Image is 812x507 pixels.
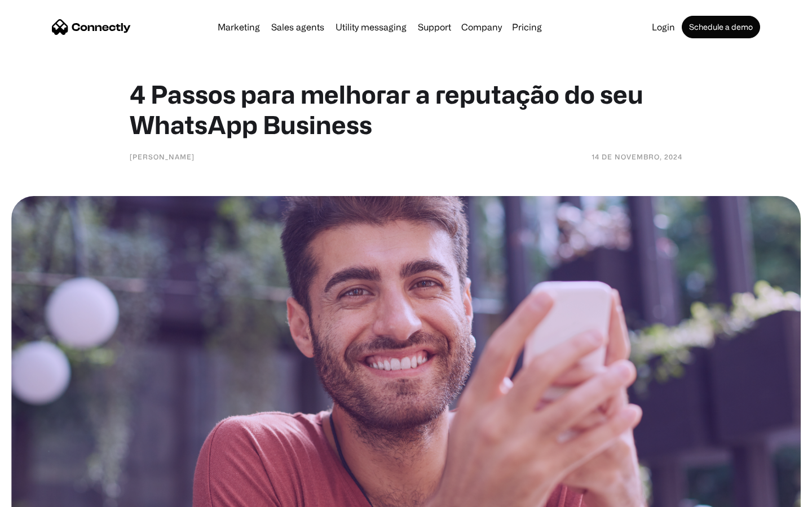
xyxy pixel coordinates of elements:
[507,23,546,32] a: Pricing
[267,23,329,32] a: Sales agents
[11,487,68,503] aside: Language selected: English
[213,23,264,32] a: Marketing
[331,23,411,32] a: Utility messaging
[592,151,682,162] div: 14 de novembro, 2024
[647,23,679,32] a: Login
[52,19,131,35] a: home
[23,487,68,503] ul: Language list
[130,151,195,162] div: [PERSON_NAME]
[461,19,502,35] div: Company
[682,16,760,38] a: Schedule a demo
[130,79,682,140] h1: 4 Passos para melhorar a reputação do seu WhatsApp Business
[413,23,456,32] a: Support
[458,19,505,35] div: Company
